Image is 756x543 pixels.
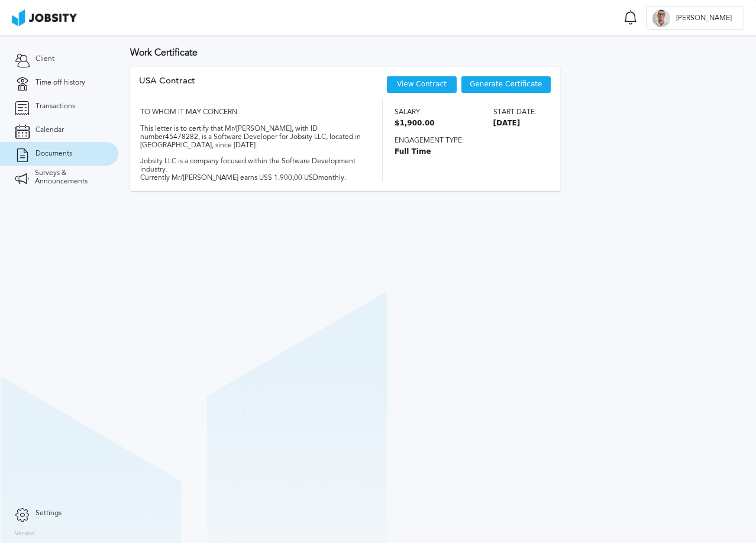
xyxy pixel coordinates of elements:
[470,80,542,89] span: Generate Certificate
[395,119,435,128] span: $1,900.00
[646,6,744,30] button: A[PERSON_NAME]
[493,119,537,128] span: [DATE]
[35,150,72,158] span: Documents
[35,169,104,186] span: Surveys & Announcements
[139,99,361,182] div: TO WHOM IT MAY CONCERN: This letter is to certify that Mr/[PERSON_NAME], with ID number 45478282 ...
[670,14,738,22] span: [PERSON_NAME]
[35,102,75,111] span: Transactions
[35,79,85,87] span: Time off history
[15,531,37,538] label: Version:
[139,76,195,99] div: USA Contract
[35,55,54,63] span: Client
[395,148,537,156] span: Full Time
[652,9,670,27] div: A
[395,137,537,145] span: Engagement type:
[130,47,744,58] h3: Work Certificate
[35,509,62,518] span: Settings
[493,108,537,117] span: Start date:
[35,126,64,134] span: Calendar
[12,9,77,26] img: ab4bad089aa723f57921c736e9817d99.png
[395,108,435,117] span: Salary:
[397,80,447,88] a: View Contract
